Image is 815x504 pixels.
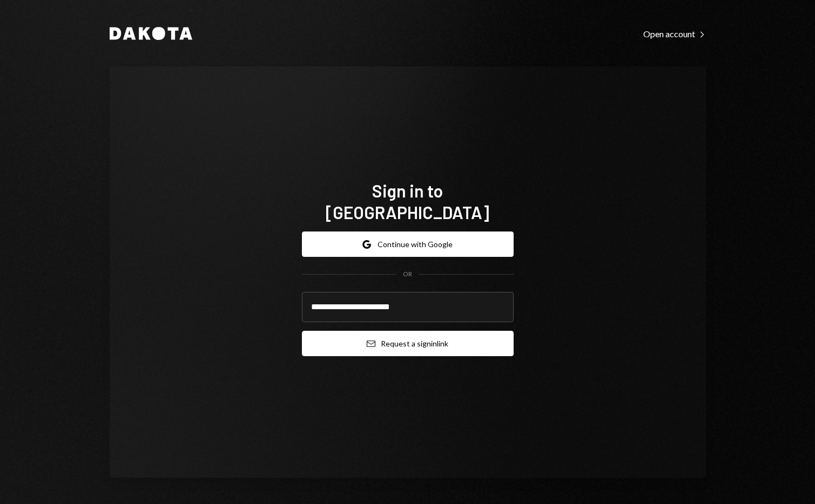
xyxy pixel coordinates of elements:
[302,331,514,356] button: Request a signinlink
[403,270,412,279] div: OR
[302,180,514,223] h1: Sign in to [GEOGRAPHIC_DATA]
[643,29,706,39] div: Open account
[643,28,706,39] a: Open account
[302,231,514,257] button: Continue with Google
